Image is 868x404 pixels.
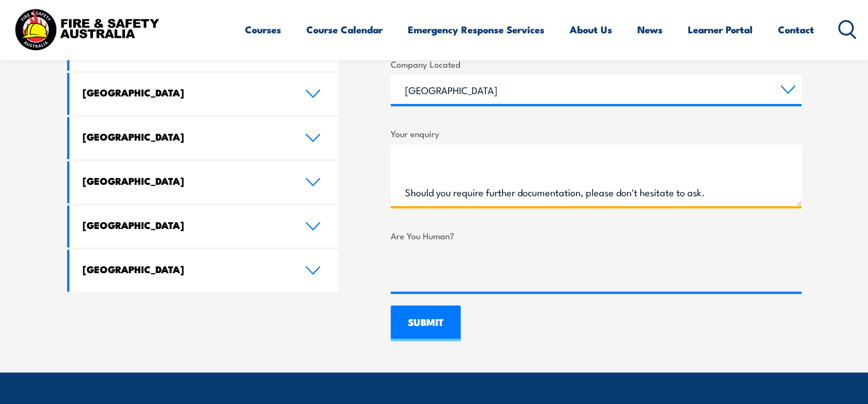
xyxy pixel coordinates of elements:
[391,247,565,292] iframe: reCAPTCHA
[688,14,753,45] a: Learner Portal
[83,130,288,143] h4: [GEOGRAPHIC_DATA]
[69,161,339,203] a: [GEOGRAPHIC_DATA]
[637,14,663,45] a: News
[83,219,288,231] h4: [GEOGRAPHIC_DATA]
[83,174,288,187] h4: [GEOGRAPHIC_DATA]
[391,229,801,242] label: Are You Human?
[69,205,339,247] a: [GEOGRAPHIC_DATA]
[69,117,339,159] a: [GEOGRAPHIC_DATA]
[306,14,383,45] a: Course Calendar
[245,14,281,45] a: Courses
[391,57,801,71] label: Company Located
[69,73,339,115] a: [GEOGRAPHIC_DATA]
[83,263,288,275] h4: [GEOGRAPHIC_DATA]
[69,250,339,292] a: [GEOGRAPHIC_DATA]
[83,86,288,99] h4: [GEOGRAPHIC_DATA]
[570,14,612,45] a: About Us
[408,14,544,45] a: Emergency Response Services
[391,305,461,341] input: SUBMIT
[778,14,814,45] a: Contact
[391,127,801,140] label: Your enquiry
